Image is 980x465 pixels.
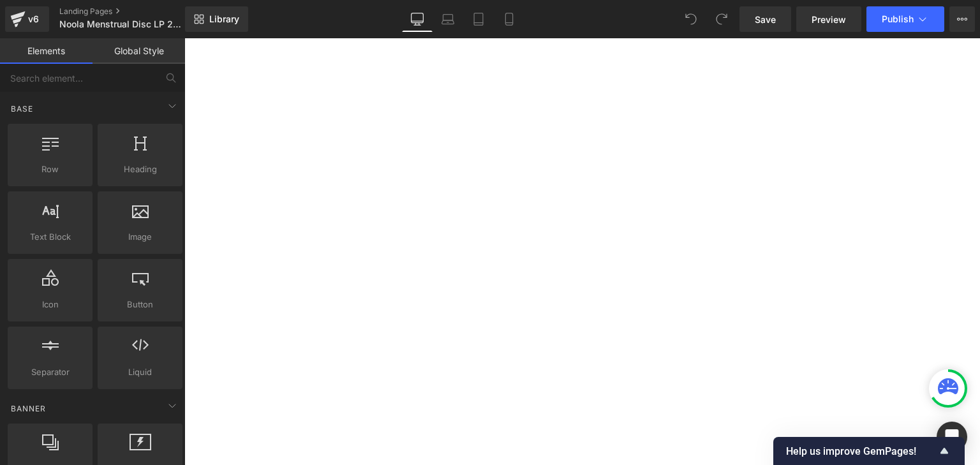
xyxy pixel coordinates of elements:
button: Undo [678,6,704,32]
a: Desktop [402,6,433,32]
span: Image [101,230,179,244]
div: v6 [26,11,41,27]
span: Banner [10,402,47,415]
a: Landing Pages [59,6,206,17]
span: Noola Menstrual Disc LP 2 OFFER 3 [59,19,182,29]
button: Publish [866,6,944,32]
span: Text Block [11,230,89,244]
span: Heading [101,163,179,176]
a: Tablet [463,6,494,32]
button: Show survey - Help us improve GemPages! [786,443,952,459]
button: More [949,6,975,32]
span: Preview [812,13,846,26]
a: Global Style [93,38,185,64]
span: Publish [882,14,914,24]
span: Liquid [101,365,179,379]
span: Base [10,103,34,115]
a: Laptop [433,6,463,32]
a: Preview [796,6,861,32]
span: Separator [11,365,89,379]
span: Save [755,13,776,26]
button: Redo [709,6,734,32]
span: Help us improve GemPages! [786,445,937,457]
a: New Library [185,6,248,32]
div: Open Intercom Messenger [937,422,967,452]
span: Button [101,298,179,311]
span: Library [209,13,239,25]
span: Icon [11,298,89,311]
span: Row [11,163,89,176]
a: v6 [5,6,49,32]
a: Mobile [494,6,524,32]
